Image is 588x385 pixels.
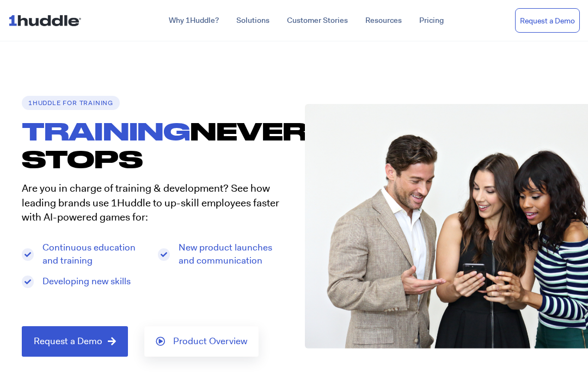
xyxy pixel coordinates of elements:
[22,117,190,145] span: TRAINING
[515,8,580,33] a: Request a Demo
[160,11,228,30] a: Why 1Huddle?
[357,11,411,30] a: Resources
[144,326,259,357] a: Product Overview
[22,326,128,357] a: Request a Demo
[8,10,86,30] img: ...
[40,241,148,267] span: Continuous education and training
[34,337,102,346] span: Request a Demo
[173,337,247,346] span: Product Overview
[228,11,278,30] a: Solutions
[22,117,294,173] h1: NEVER STOPS
[278,11,357,30] a: Customer Stories
[22,96,120,110] h6: 1Huddle for TRAINING
[22,181,283,225] p: Are you in charge of training & development? See how leading brands use 1Huddle to up-skill emplo...
[176,241,284,267] span: New product launches and communication
[411,11,452,30] a: Pricing
[40,275,131,288] span: Developing new skills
